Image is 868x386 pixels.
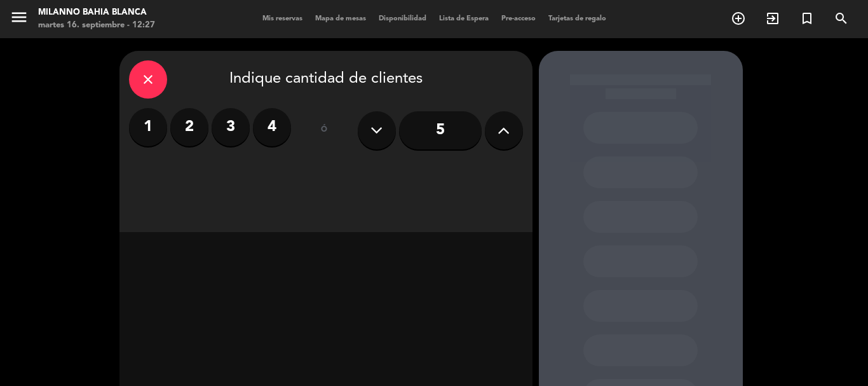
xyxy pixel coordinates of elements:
[765,11,780,26] i: exit_to_app
[372,15,433,22] span: Disponibilidad
[304,108,345,153] div: ó
[495,15,542,22] span: Pre-acceso
[10,8,29,27] i: menu
[129,108,167,146] label: 1
[140,72,156,87] i: close
[38,6,155,19] div: Milanno bahia blanca
[129,60,523,99] div: Indique cantidad de clientes
[253,108,291,146] label: 4
[433,15,495,22] span: Lista de Espera
[212,108,250,146] label: 3
[170,108,208,146] label: 2
[799,11,815,26] i: turned_in_not
[542,15,613,22] span: Tarjetas de regalo
[731,11,746,26] i: add_circle_outline
[10,8,29,31] button: menu
[309,15,372,22] span: Mapa de mesas
[834,11,849,26] i: search
[256,15,309,22] span: Mis reservas
[38,19,155,32] div: martes 16. septiembre - 12:27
